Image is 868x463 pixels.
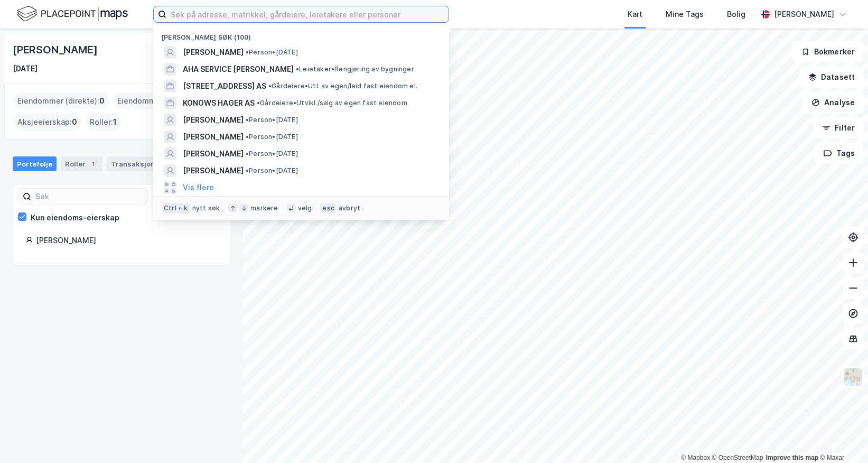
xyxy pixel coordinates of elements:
[813,117,864,138] button: Filter
[320,203,337,214] div: esc
[296,65,299,73] span: •
[36,234,217,247] div: [PERSON_NAME]
[192,204,220,212] div: nytt søk
[815,143,864,164] button: Tags
[246,48,298,57] span: Person • [DATE]
[802,92,864,113] button: Analyse
[183,63,294,76] span: AHA SERVICE [PERSON_NAME]
[246,116,298,124] span: Person • [DATE]
[166,6,449,22] input: Søk på adresse, matrikkel, gårdeiere, leietakere eller personer
[774,8,834,21] div: [PERSON_NAME]
[183,80,266,92] span: [STREET_ADDRESS] AS
[296,65,414,73] span: Leietaker • Rengjøring av bygninger
[246,150,298,158] span: Person • [DATE]
[113,92,215,109] div: Eiendommer (Indirekte) :
[183,46,244,59] span: [PERSON_NAME]
[792,41,864,62] button: Bokmerker
[17,5,128,23] img: logo.f888ab2527a4732fd821a326f86c7f29.svg
[162,203,190,214] div: Ctrl + k
[153,25,449,44] div: [PERSON_NAME] søk (100)
[72,116,77,128] span: 0
[183,131,244,143] span: [PERSON_NAME]
[339,204,360,212] div: avbryt
[183,114,244,126] span: [PERSON_NAME]
[113,116,117,128] span: 1
[268,82,272,90] span: •
[843,367,863,387] img: Z
[250,204,278,212] div: markere
[246,116,249,124] span: •
[666,8,704,21] div: Mine Tags
[86,114,121,131] div: Roller :
[712,454,763,461] a: OpenStreetMap
[13,156,57,171] div: Portefølje
[183,147,244,160] span: [PERSON_NAME]
[815,412,868,463] iframe: Chat Widget
[13,62,38,75] div: [DATE]
[246,166,249,174] span: •
[183,164,244,177] span: [PERSON_NAME]
[13,92,109,109] div: Eiendommer (direkte) :
[246,150,249,158] span: •
[88,159,98,169] div: 1
[246,133,298,141] span: Person • [DATE]
[628,8,642,21] div: Kart
[257,99,407,107] span: Gårdeiere • Utvikl./salg av egen fast eiendom
[13,41,99,58] div: [PERSON_NAME]
[766,454,818,461] a: Improve this map
[61,156,102,171] div: Roller
[681,454,710,461] a: Mapbox
[799,67,864,88] button: Datasett
[268,82,417,90] span: Gårdeiere • Utl. av egen/leid fast eiendom el.
[727,8,745,21] div: Bolig
[246,48,249,56] span: •
[31,211,119,224] div: Kun eiendoms-eierskap
[13,114,81,131] div: Aksjeeierskap :
[257,99,260,107] span: •
[183,181,214,194] button: Vis flere
[107,156,166,171] div: Transaksjoner
[31,189,147,205] input: Søk
[99,95,105,107] span: 0
[246,133,249,141] span: •
[246,166,298,175] span: Person • [DATE]
[298,204,312,212] div: velg
[183,97,255,109] span: KONOWS HAGER AS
